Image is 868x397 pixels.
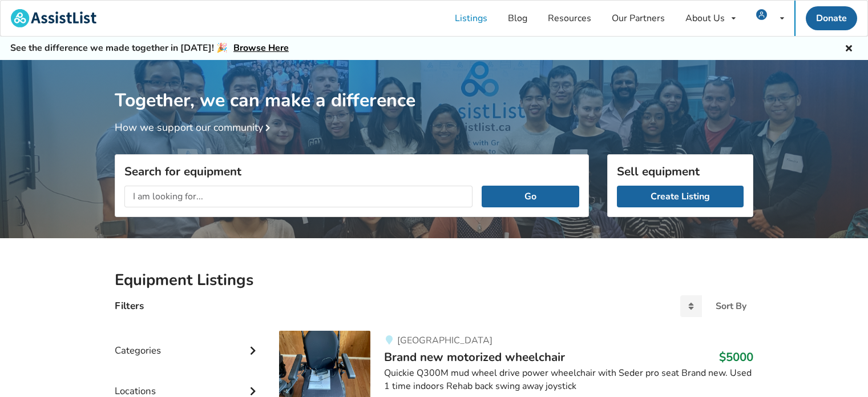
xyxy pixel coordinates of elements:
[384,367,753,393] div: Quickie Q300M mud wheel drive power wheelchair with Seder pro seat Brand new. Used 1 time indoors...
[115,322,261,362] div: Categories
[115,270,753,290] h2: Equipment Listings
[685,14,725,23] div: About Us
[115,60,753,112] h1: Together, we can make a difference
[115,121,274,134] a: How we support our community
[538,1,601,36] a: Resources
[716,302,746,311] div: Sort By
[384,349,565,365] span: Brand new motorized wheelchair
[617,164,744,179] h3: Sell equipment
[397,334,492,347] span: [GEOGRAPHIC_DATA]
[756,9,767,20] img: user icon
[617,186,744,207] a: Create Listing
[601,1,675,36] a: Our Partners
[124,186,473,207] input: I am looking for...
[233,42,289,54] a: Browse Here
[445,1,498,36] a: Listings
[115,299,144,312] h4: Filters
[719,350,753,364] h3: $5000
[482,186,579,207] button: Go
[124,164,579,179] h3: Search for equipment
[10,42,289,54] h5: See the difference we made together in [DATE]! 🎉
[806,6,857,30] a: Donate
[498,1,538,36] a: Blog
[11,9,96,27] img: assistlist-logo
